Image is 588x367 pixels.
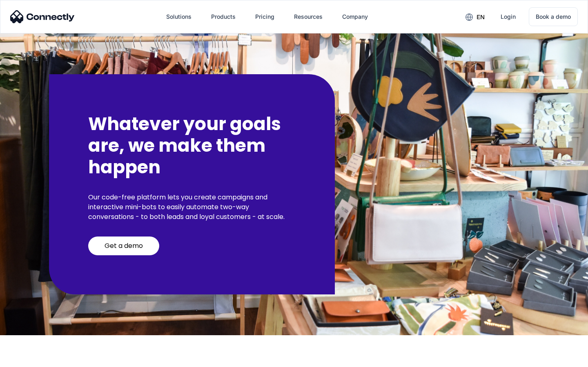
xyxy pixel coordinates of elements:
[529,7,578,26] a: Book a demo
[501,11,516,22] div: Login
[8,353,49,364] aside: Language selected: English
[494,7,522,27] a: Login
[88,237,159,255] a: Get a demo
[16,353,49,364] ul: Language list
[255,11,274,22] div: Pricing
[88,192,296,222] p: Our code-free platform lets you create campaigns and interactive mini-bots to easily automate two...
[249,7,281,27] a: Pricing
[342,11,368,22] div: Company
[294,11,323,22] div: Resources
[166,11,192,22] div: Solutions
[105,242,143,250] div: Get a demo
[10,10,75,23] img: Connectly Logo
[211,11,236,22] div: Products
[88,113,296,178] h2: Whatever your goals are, we make them happen
[477,11,485,23] div: en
